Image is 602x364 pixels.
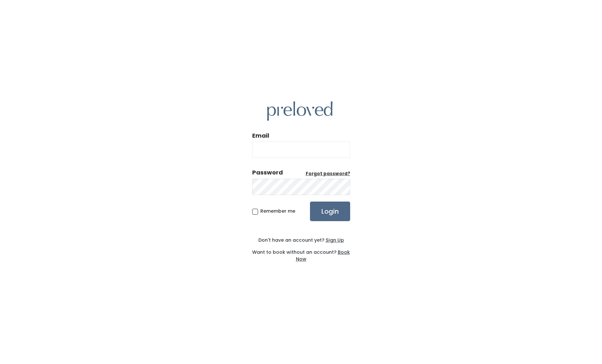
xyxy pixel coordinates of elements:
label: Email [252,131,269,140]
div: Want to book without an account? [252,244,350,263]
div: Don't have an account yet? [252,237,350,244]
input: Login [310,202,350,221]
u: Sign Up [326,237,344,243]
a: Forgot password? [306,171,350,177]
u: Forgot password? [306,171,350,177]
img: preloved logo [267,101,333,121]
a: Sign Up [324,237,344,243]
div: Password [252,168,283,177]
a: Book Now [296,249,350,262]
span: Remember me [260,208,295,214]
